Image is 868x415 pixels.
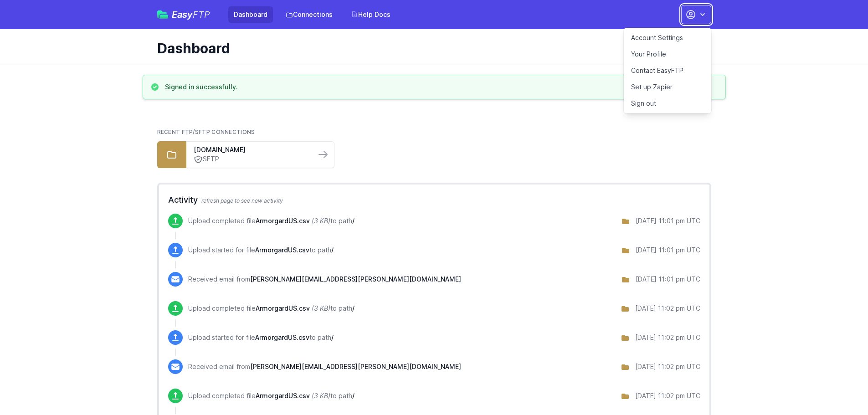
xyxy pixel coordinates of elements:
p: Received email from [188,275,461,284]
a: Help Docs [345,6,396,23]
span: Easy [172,10,210,19]
p: Upload completed file to path [188,391,354,400]
span: / [352,304,354,312]
a: Contact EasyFTP [624,62,711,79]
span: ArmorgardUS.csv [256,217,310,225]
p: Received email from [188,362,461,371]
span: ArmorgardUS.csv [256,392,310,400]
div: [DATE] 11:02 pm UTC [635,391,700,400]
a: Connections [280,6,338,23]
span: refresh page to see new activity [201,197,283,204]
a: SFTP [194,154,308,164]
h2: Recent FTP/SFTP Connections [157,128,711,136]
div: [DATE] 11:01 pm UTC [636,246,700,255]
h1: Dashboard [157,40,704,56]
div: [DATE] 11:02 pm UTC [635,333,700,342]
div: [DATE] 11:01 pm UTC [636,216,700,225]
div: [DATE] 11:02 pm UTC [635,362,700,371]
span: / [352,392,354,400]
p: Upload started for file to path [188,246,334,255]
h2: Activity [168,194,700,206]
a: [DOMAIN_NAME] [194,145,308,154]
span: ArmorgardUS.csv [256,304,310,312]
a: Dashboard [228,6,273,23]
a: Set up Zapier [624,79,711,95]
p: Upload completed file to path [188,304,354,313]
a: Your Profile [624,46,711,62]
span: / [331,246,334,254]
div: [DATE] 11:02 pm UTC [635,304,700,313]
span: ArmorgardUS.csv [255,333,309,341]
span: [PERSON_NAME][EMAIL_ADDRESS][PERSON_NAME][DOMAIN_NAME] [250,363,461,370]
div: [DATE] 11:01 pm UTC [636,275,700,284]
a: EasyFTP [157,10,210,19]
span: / [331,333,334,341]
a: Account Settings [624,30,711,46]
span: / [352,217,354,225]
span: ArmorgardUS.csv [255,246,309,254]
span: [PERSON_NAME][EMAIL_ADDRESS][PERSON_NAME][DOMAIN_NAME] [250,275,461,283]
i: (3 KB) [312,304,330,312]
i: (3 KB) [312,392,330,400]
iframe: Drift Widget Chat Controller [822,369,857,404]
i: (3 KB) [312,217,330,225]
span: FTP [193,9,210,20]
a: Sign out [624,95,711,112]
img: easyftp_logo.png [157,10,168,19]
h3: Signed in successfully. [165,82,238,92]
p: Upload started for file to path [188,333,334,342]
p: Upload completed file to path [188,216,354,225]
